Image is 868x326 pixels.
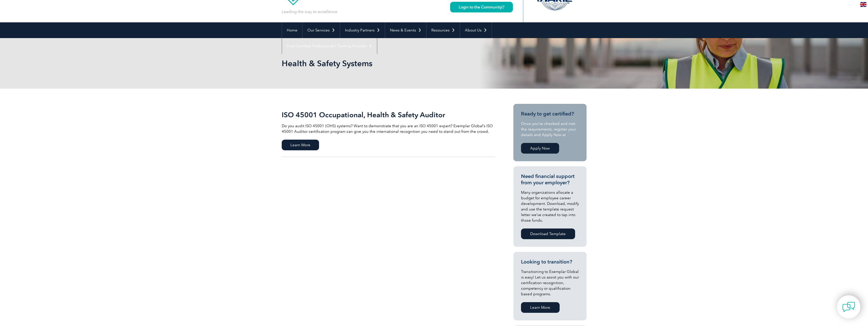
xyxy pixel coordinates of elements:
a: News & Events [385,22,426,38]
p: Transitioning to Exemplar Global is easy! Let us assist you with our certification recognition, c... [521,269,579,297]
img: contact-chat.png [842,301,855,313]
h3: Looking to transition? [521,259,579,265]
a: Download Template [521,229,575,239]
p: Many organizations allocate a budget for employee career development. Download, modify and use th... [521,190,579,223]
p: Do you audit ISO 45001 (OHS) systems? Want to demonstrate that you are an ISO 45001 expert? Exemp... [282,123,495,134]
img: open_square.png [501,6,504,8]
h3: Need financial support from your employer? [521,173,579,186]
a: Our Services [303,22,340,38]
span: Learn More [282,140,319,150]
a: About Us [460,22,492,38]
a: Resources [427,22,460,38]
img: en [860,2,866,7]
h3: Ready to get certified? [521,111,579,117]
p: Once you’ve checked and met the requirements, register your details and Apply Now at [521,121,579,138]
a: Apply Now [521,143,559,154]
h2: ISO 45001 Occupational, Health & Safety Auditor [282,111,495,119]
a: Find Certified Professional / Training Provider [282,38,377,54]
a: Learn More [521,302,560,313]
a: Industry Partners [340,22,385,38]
a: Home [282,22,302,38]
h1: Health & Safety Systems [282,58,477,68]
a: ISO 45001 Occupational, Health & Safety Auditor Do you audit ISO 45001 (OHS) systems? Want to dem... [282,104,495,157]
a: Login to the Community [450,2,513,12]
p: Leading the way to excellence [282,9,337,14]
